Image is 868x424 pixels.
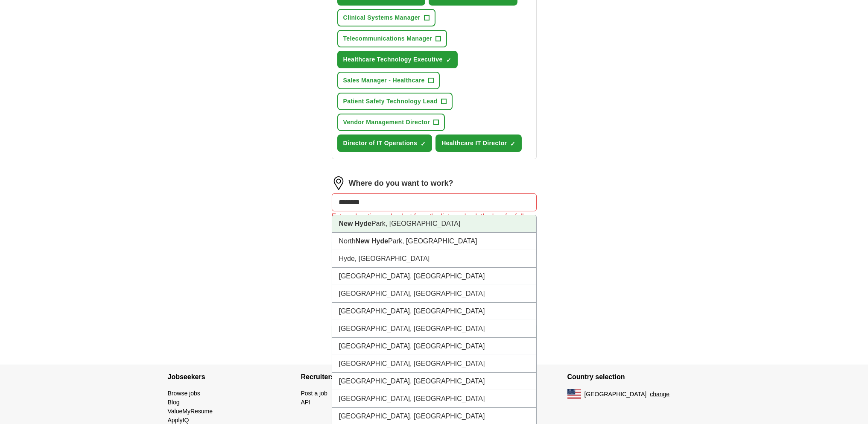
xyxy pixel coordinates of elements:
[168,408,213,415] a: ValueMyResume
[356,237,388,245] strong: New Hyde
[332,250,536,268] li: Hyde, [GEOGRAPHIC_DATA]
[339,220,371,227] strong: New Hyde
[168,417,189,424] a: ApplyIQ
[332,390,536,408] li: [GEOGRAPHIC_DATA], [GEOGRAPHIC_DATA]
[435,135,522,152] button: Healthcare IT Director✓
[332,211,537,232] div: Enter a location and select from the list, or check the box for fully remote roles
[337,114,445,131] button: Vendor Management Director
[510,140,515,147] span: ✓
[421,140,426,147] span: ✓
[446,57,451,64] span: ✓
[332,320,536,338] li: [GEOGRAPHIC_DATA], [GEOGRAPHIC_DATA]
[332,176,345,190] img: location.png
[650,390,669,399] button: change
[168,390,200,397] a: Browse jobs
[168,399,180,406] a: Blog
[332,233,536,250] li: North Park, [GEOGRAPHIC_DATA]
[343,139,418,148] span: Director of IT Operations
[343,13,421,22] span: Clinical Systems Manager
[332,355,536,373] li: [GEOGRAPHIC_DATA], [GEOGRAPHIC_DATA]
[343,118,430,127] span: Vendor Management Director
[343,55,443,64] span: Healthcare Technology Executive
[343,34,433,43] span: Telecommunications Manager
[567,365,701,389] h4: Country selection
[337,93,453,110] button: Patient Safety Technology Lead
[343,76,425,85] span: Sales Manager - Healthcare
[337,30,447,47] button: Telecommunications Manager
[332,268,536,285] li: [GEOGRAPHIC_DATA], [GEOGRAPHIC_DATA]
[337,51,458,68] button: Healthcare Technology Executive✓
[332,215,536,233] li: Park, [GEOGRAPHIC_DATA]
[337,135,433,152] button: Director of IT Operations✓
[337,9,435,26] button: Clinical Systems Manager
[301,399,311,406] a: API
[337,72,440,89] button: Sales Manager - Healthcare
[332,303,536,320] li: [GEOGRAPHIC_DATA], [GEOGRAPHIC_DATA]
[332,373,536,390] li: [GEOGRAPHIC_DATA], [GEOGRAPHIC_DATA]
[332,285,536,303] li: [GEOGRAPHIC_DATA], [GEOGRAPHIC_DATA]
[343,97,438,106] span: Patient Safety Technology Lead
[349,178,453,189] label: Where do you want to work?
[301,390,327,397] a: Post a job
[332,338,536,355] li: [GEOGRAPHIC_DATA], [GEOGRAPHIC_DATA]
[567,389,581,399] img: US flag
[441,139,507,148] span: Healthcare IT Director
[585,390,647,399] span: [GEOGRAPHIC_DATA]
